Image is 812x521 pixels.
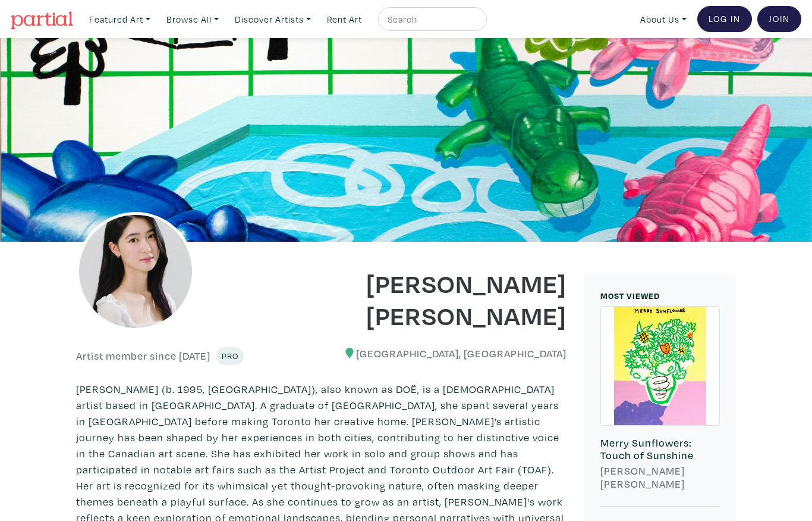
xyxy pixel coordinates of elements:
[331,267,567,331] h1: [PERSON_NAME] [PERSON_NAME]
[229,7,316,32] a: Discover Artists
[697,6,752,32] a: Log In
[76,350,210,363] h6: Artist member since [DATE]
[600,290,660,301] small: MOST VIEWED
[600,464,720,490] h6: [PERSON_NAME] [PERSON_NAME]
[322,7,367,32] a: Rent Art
[386,12,476,27] input: Search
[600,306,720,507] a: Merry Sunflowers: Touch of Sunshine [PERSON_NAME] [PERSON_NAME]
[161,7,224,32] a: Browse All
[221,350,238,361] span: Pro
[635,7,692,32] a: About Us
[600,436,720,462] h6: Merry Sunflowers: Touch of Sunshine
[331,347,567,360] h6: [GEOGRAPHIC_DATA], [GEOGRAPHIC_DATA]
[757,6,801,32] a: Join
[84,7,156,32] a: Featured Art
[76,212,195,331] img: phpThumb.php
